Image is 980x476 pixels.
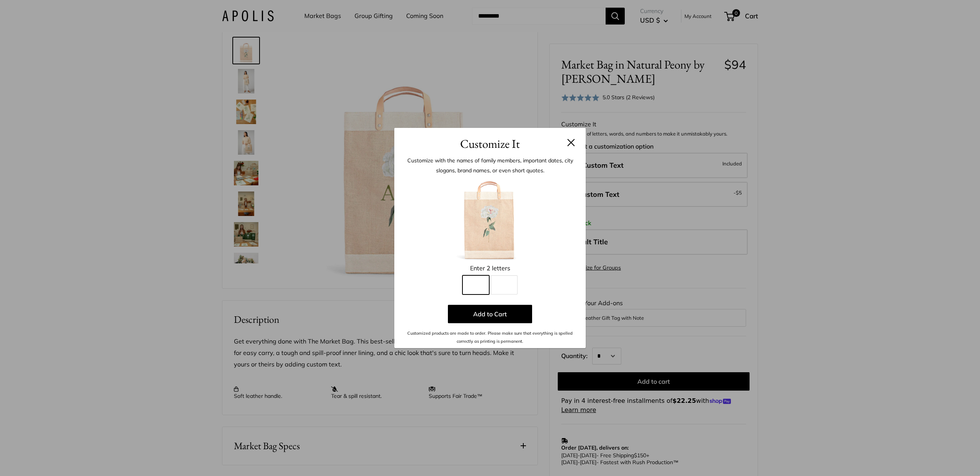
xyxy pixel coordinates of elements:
p: Customized products are made to order. Please make sure that everything is spelled correctly as p... [406,329,574,345]
button: Add to Cart [448,305,532,323]
p: Customize with the names of family members, important dates, city slogans, brand names, or even s... [406,155,574,175]
div: Enter 2 letters [406,263,574,274]
img: 2_PCust.jpg [448,177,532,262]
h3: Customize It [406,135,574,153]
